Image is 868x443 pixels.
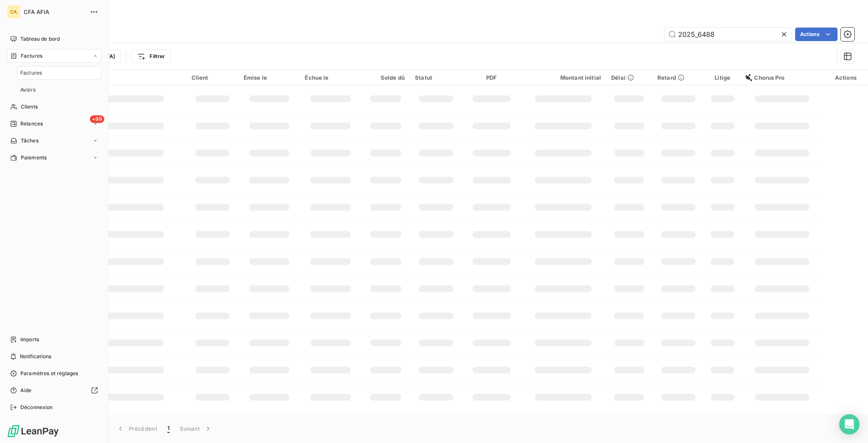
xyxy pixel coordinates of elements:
span: Déconnexion [20,404,53,411]
div: Retard [657,74,699,81]
div: Statut [415,74,458,81]
div: Litige [709,74,735,81]
img: Logo LeanPay [7,424,59,438]
span: Tâches [21,137,39,145]
span: Factures [21,52,42,60]
span: Aide [20,387,32,394]
button: Filtrer [131,50,170,63]
div: Délai [611,74,647,81]
span: 1 [167,424,170,433]
span: +99 [90,115,104,123]
div: Solde dû [367,74,405,81]
span: Tableau de bord [20,35,60,43]
input: Rechercher [665,28,792,41]
span: Factures [20,69,42,77]
button: 1 [162,420,175,437]
button: Précédent [111,420,162,437]
div: Émise le [244,74,295,81]
span: CFA AFIA [24,8,85,15]
span: Paiements [21,154,47,162]
button: Suivant [175,420,217,437]
div: Chorus Pro [746,74,818,81]
span: Imports [20,336,39,343]
a: Aide [7,384,101,397]
span: Avoirs [20,86,36,94]
button: Actions [795,28,837,41]
div: Open Intercom Messenger [839,414,860,435]
span: Clients [21,103,38,111]
div: Client [192,74,234,81]
span: Paramètres et réglages [20,370,78,377]
div: Échue le [305,74,356,81]
div: PDF [468,74,515,81]
span: Notifications [20,353,51,360]
div: Montant initial [526,74,601,81]
span: Relances [20,120,43,128]
div: Actions [829,74,863,81]
div: CA [7,5,20,19]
